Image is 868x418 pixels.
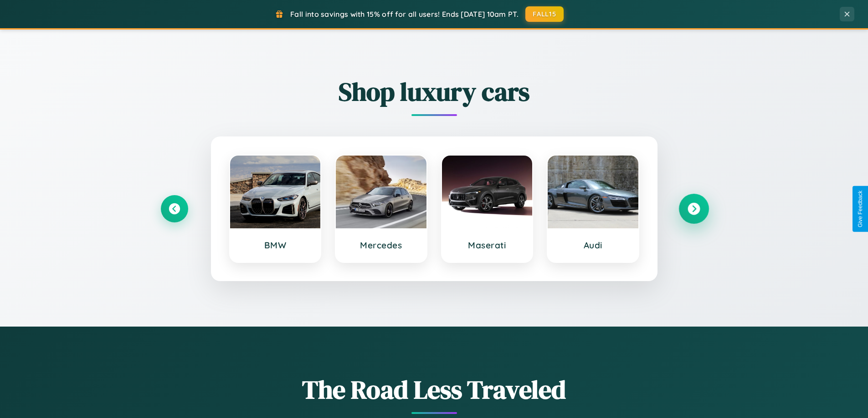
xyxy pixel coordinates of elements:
h2: Shop luxury cars [161,74,708,109]
span: Fall into savings with 15% off for all users! Ends [DATE] 10am PT. [290,10,519,19]
h3: Mercedes [345,240,417,251]
h1: The Road Less Traveled [161,372,708,407]
h3: Maserati [451,240,524,251]
button: FALL15 [525,6,564,22]
h3: Audi [557,240,629,251]
div: Give Feedback [857,191,863,227]
h3: BMW [239,240,312,251]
